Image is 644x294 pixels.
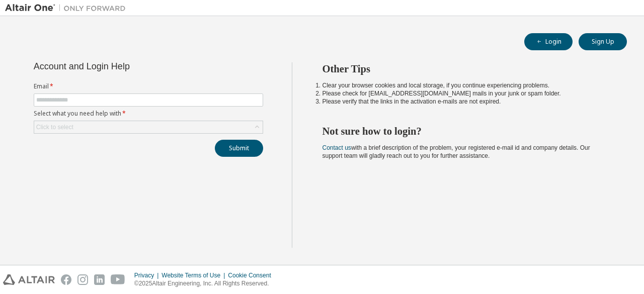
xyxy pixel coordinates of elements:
span: with a brief description of the problem, your registered e-mail id and company details. Our suppo... [323,144,590,159]
label: Select what you need help with [34,110,263,118]
div: Account and Login Help [34,62,217,70]
div: Cookie Consent [228,271,277,279]
div: Website Terms of Use [162,271,228,279]
img: altair_logo.svg [3,274,55,285]
h2: Other Tips [323,62,609,75]
button: Submit [215,140,263,157]
img: Altair One [5,3,131,13]
img: instagram.svg [77,274,88,285]
div: Click to select [34,121,263,133]
label: Email [34,82,263,90]
h2: Not sure how to login? [323,125,609,138]
p: © 2025 Altair Engineering, Inc. All Rights Reserved. [134,279,277,288]
li: Please check for [EMAIL_ADDRESS][DOMAIN_NAME] mails in your junk or spam folder. [323,89,609,97]
button: Login [524,33,573,50]
div: Click to select [36,123,73,131]
img: linkedin.svg [94,274,105,285]
img: facebook.svg [61,274,71,285]
li: Clear your browser cookies and local storage, if you continue experiencing problems. [323,81,609,89]
button: Sign Up [579,33,627,50]
li: Please verify that the links in the activation e-mails are not expired. [323,97,609,106]
div: Privacy [134,271,162,279]
a: Contact us [323,144,351,151]
img: youtube.svg [111,274,125,285]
